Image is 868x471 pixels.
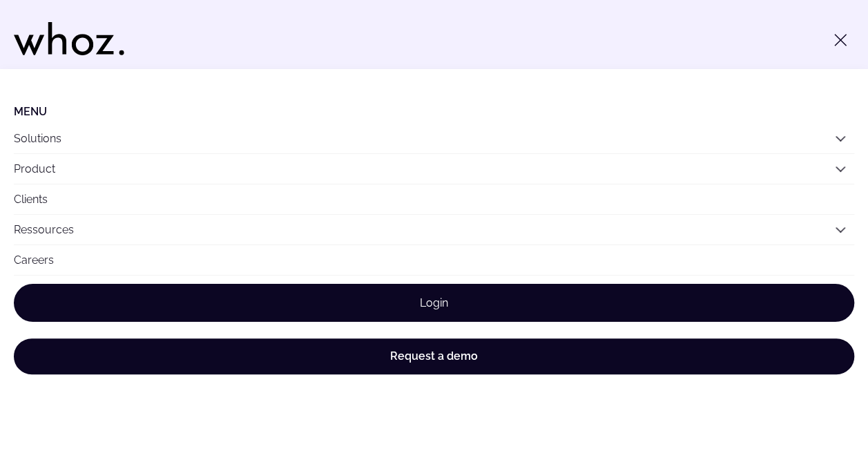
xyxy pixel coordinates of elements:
[777,380,849,452] iframe: Chatbot
[14,105,854,118] li: Menu
[14,162,55,175] a: Product
[14,338,854,374] a: Request a demo
[14,215,854,244] button: Ressources
[14,284,854,322] a: Login
[14,245,854,275] a: Careers
[14,154,854,184] button: Product
[14,223,74,236] a: Ressources
[827,26,854,54] button: Toggle menu
[14,124,854,153] button: Solutions
[14,184,854,214] a: Clients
